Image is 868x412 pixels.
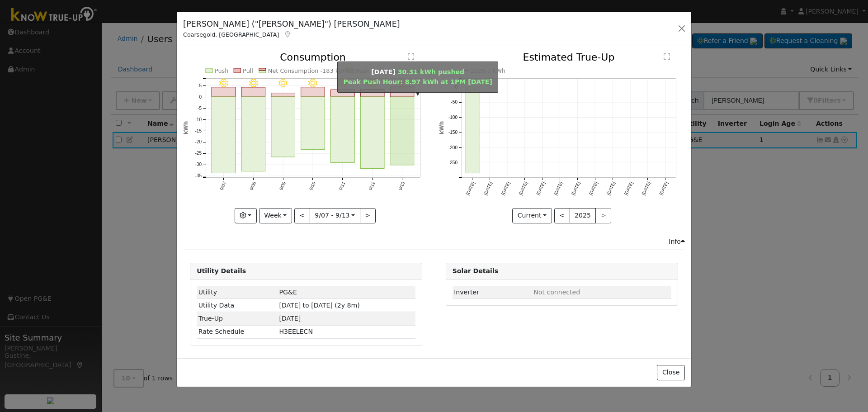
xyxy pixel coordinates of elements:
[197,267,246,275] strong: Utility Details
[195,162,202,167] text: -30
[308,181,316,191] text: 9/10
[198,106,202,111] text: -5
[331,97,355,163] rect: onclick=""
[368,181,376,191] text: 9/12
[518,181,528,196] text: [DATE]
[331,90,355,97] rect: onclick=""
[371,68,396,76] strong: [DATE]
[361,97,385,169] rect: onclick=""
[343,68,492,85] span: 30.31 kWh pushed Peak Push Hour: 8.97 kWh at 1PM [DATE]
[183,121,189,135] text: kWh
[259,208,292,223] button: Week
[212,87,236,97] rect: onclick=""
[308,79,317,88] i: 9/10 - Clear
[310,208,360,223] button: 9/07 - 9/13
[398,181,406,191] text: 9/13
[195,151,202,156] text: -25
[249,181,257,191] text: 9/08
[278,312,415,325] td: [DATE]
[279,79,288,88] i: 9/09 - Clear
[268,67,348,74] text: Net Consumption -183 kWh
[279,289,297,296] span: ID: 16244690, authorized: 02/21/25
[657,365,684,380] button: Close
[271,97,295,157] rect: onclick=""
[623,181,633,196] text: [DATE]
[215,67,229,74] text: Push
[212,97,236,173] rect: onclick=""
[500,181,510,196] text: [DATE]
[279,328,313,335] span: P
[448,145,458,150] text: -200
[535,181,546,196] text: [DATE]
[195,174,202,179] text: -35
[451,100,458,105] text: -50
[197,312,278,325] td: True-Up
[197,286,278,299] td: Utility
[241,97,265,171] rect: onclick=""
[523,52,614,63] text: Estimated True-Up
[554,208,570,223] button: <
[512,208,552,223] button: Current
[243,67,253,74] text: Pull
[606,181,616,196] text: [DATE]
[241,87,265,97] rect: onclick=""
[482,181,493,196] text: [DATE]
[533,289,580,296] span: ID: null, authorized: None
[439,121,445,135] text: kWh
[279,302,360,309] span: [DATE] to [DATE] (2y 8m)
[448,161,458,166] text: -250
[301,97,325,150] rect: onclick=""
[195,128,202,133] text: -15
[658,181,669,196] text: [DATE]
[195,117,202,122] text: -10
[249,79,258,88] i: 9/08 - Clear
[453,267,498,275] strong: Solar Details
[571,181,581,196] text: [DATE]
[448,115,458,120] text: -100
[408,53,414,60] text: 
[271,93,295,97] rect: onclick=""
[588,181,599,196] text: [DATE]
[448,130,458,135] text: -150
[360,208,376,223] button: >
[278,181,287,191] text: 9/09
[219,181,227,191] text: 9/07
[294,208,310,223] button: <
[219,79,228,88] i: 9/07 - Clear
[283,31,292,38] a: Map
[197,325,278,338] td: Rate Schedule
[301,87,325,97] rect: onclick=""
[183,31,279,38] span: Coarsegold, [GEOGRAPHIC_DATA]
[664,53,670,60] text: 
[199,83,202,88] text: 5
[280,52,346,63] text: Consumption
[641,181,651,196] text: [DATE]
[465,181,476,196] text: [DATE]
[391,97,415,165] rect: onclick=""
[197,299,278,312] td: Utility Data
[338,181,346,191] text: 9/11
[183,18,400,30] h5: [PERSON_NAME] ("[PERSON_NAME]") [PERSON_NAME]
[570,208,596,223] button: 2025
[553,181,563,196] text: [DATE]
[669,237,685,246] div: Info
[199,95,202,99] text: 0
[195,140,202,145] text: -20
[453,286,532,299] td: Inverter
[465,87,479,173] rect: onclick=""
